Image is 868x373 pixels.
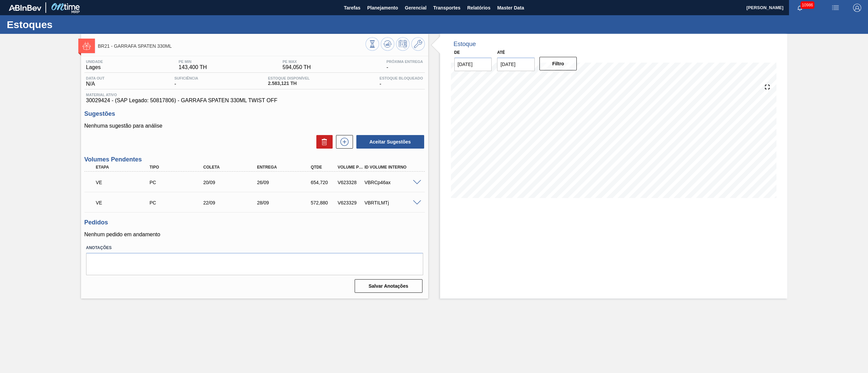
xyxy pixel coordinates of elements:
[396,37,410,51] button: Programar Estoque
[282,60,311,64] span: PE MAX
[84,232,425,238] p: Nenhum pedido em andamento
[831,4,840,12] img: userActions
[454,41,476,48] div: Estoque
[268,81,310,86] span: 2.583,121 TH
[333,135,353,149] div: Nova sugestão
[801,1,814,9] span: 10986
[255,200,317,205] div: 28/09/2025
[282,64,311,70] span: 594,050 TH
[467,4,490,12] span: Relatórios
[268,76,310,80] span: Estoque Disponível
[344,4,360,12] span: Tarefas
[853,4,861,12] img: Logout
[86,97,423,104] span: 30029424 - (SAP Legado: 50817806) - GARRAFA SPATEN 330ML TWIST OFF
[179,64,207,70] span: 143,400 TH
[309,165,338,170] div: Qtde
[363,200,424,205] div: VBRTILMTj
[98,44,366,49] span: BR21 - GARRAFA SPATEN 330ML
[405,4,427,12] span: Gerencial
[454,50,460,55] label: De
[84,110,425,117] h3: Sugestões
[84,219,425,226] h3: Pedidos
[497,4,524,12] span: Master Data
[179,60,207,64] span: PE MIN
[86,93,423,97] span: Material ativo
[201,200,263,205] div: 22/09/2025
[378,76,425,87] div: -
[148,200,209,205] div: Pedido de Compra
[355,279,422,293] button: Salvar Anotações
[539,57,577,70] button: Filtro
[381,37,394,51] button: Atualizar Gráfico
[148,165,209,170] div: Tipo
[86,64,103,70] span: Lages
[9,5,41,11] img: TNhmsLtSVTkK8tSr43FrP2fwEKptu5GPRR3wAAAABJRU5ErkJggg==
[173,76,200,87] div: -
[411,37,425,51] button: Ir ao Master Data / Geral
[356,135,424,149] button: Aceitar Sugestões
[363,165,424,170] div: Id Volume Interno
[336,180,365,185] div: V623328
[201,165,263,170] div: Coleta
[86,60,103,64] span: Unidade
[148,180,209,185] div: Pedido de Compra
[454,58,492,71] input: dd/mm/yyyy
[336,200,365,205] div: V623329
[201,180,263,185] div: 20/09/2025
[84,156,425,163] h3: Volumes Pendentes
[86,76,105,80] span: Data out
[94,195,156,210] div: Volume Enviado para Transporte
[84,76,106,87] div: N/A
[7,21,127,28] h1: Estoques
[255,180,317,185] div: 26/09/2025
[379,76,423,80] span: Estoque Bloqueado
[86,243,423,253] label: Anotações
[353,134,425,149] div: Aceitar Sugestões
[387,60,423,64] span: Próxima Entrega
[96,180,154,185] p: VE
[94,175,156,190] div: Volume Enviado para Transporte
[789,3,811,13] button: Notificações
[309,200,338,205] div: 572,880
[363,180,424,185] div: VBRCp46ax
[385,60,425,70] div: -
[255,165,317,170] div: Entrega
[94,165,156,170] div: Etapa
[174,76,198,80] span: Suficiência
[336,165,365,170] div: Volume Portal
[433,4,460,12] span: Transportes
[84,123,425,129] p: Nenhuma sugestão para análise
[366,37,379,51] button: Visão Geral dos Estoques
[96,200,154,205] p: VE
[497,50,505,55] label: Até
[82,42,91,50] img: Ícone
[309,180,338,185] div: 654,720
[367,4,398,12] span: Planejamento
[313,135,333,149] div: Excluir Sugestões
[497,58,535,71] input: dd/mm/yyyy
